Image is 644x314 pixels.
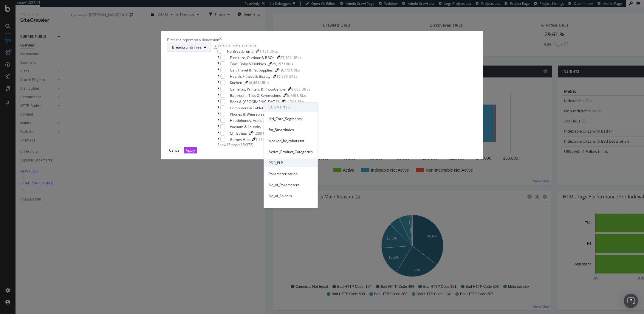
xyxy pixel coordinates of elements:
span: Active_Product_Categories [269,149,313,154]
div: Headphones, Audio & Music [230,118,277,123]
div: 19,772 URLs [279,68,300,73]
span: SEGMENTS [264,102,318,112]
div: 3,174 URLs [285,99,304,104]
div: Toys, Baby & Hobbies [230,61,266,66]
div: Bathroom, Tiles & Renovations [230,93,281,98]
span: HN_Core_Segments [269,116,313,121]
button: Apply [184,147,197,153]
button: Breadcrumb Tree [167,43,211,52]
div: No Breadcrumb [227,49,253,54]
button: Cancel [167,147,182,153]
span: Parameterization [269,171,313,176]
div: times [219,37,222,42]
div: Phones & Wearables [230,112,264,117]
span: No_of_Parameters [269,182,313,187]
div: 1,280 URLs [253,131,272,136]
span: for_SmartIndex [269,127,313,132]
div: Furniture, Outdoor & BBQs [230,55,274,60]
div: 25,157 URLs [272,61,293,66]
span: No_of_Folders [269,193,313,198]
span: Show 15 more [217,142,239,147]
div: 6,440 URLs [287,93,306,98]
div: Christmas [230,131,247,136]
div: Filter the report on a dimension [167,37,219,42]
div: 1,234 URLs [256,137,275,142]
div: Cameras, Printers & PhotoCentre [230,87,285,92]
div: 8,665 URLs [291,87,310,92]
div: Vacuum & Laundry [230,124,261,129]
div: modal [161,31,483,159]
div: Car, Travel & Pet Supplies [230,68,273,73]
div: 18,864 URLs [248,80,269,85]
div: Games Hub [230,137,250,142]
div: 19,579 URLs [276,74,298,79]
div: Open Intercom Messenger [624,294,638,308]
div: 27,199 URLs [280,55,301,60]
div: Select all data available [217,43,310,48]
div: Beds & [GEOGRAPHIC_DATA] [230,99,279,104]
div: 1,151 URLs [259,49,278,54]
span: Breadcrumb Tree [172,45,202,50]
span: blocked_by_robots.txt [269,138,313,143]
div: Kitchen [230,80,242,85]
span: PDP_PLP [269,160,313,165]
div: Apply [186,148,195,153]
div: Health, Fitness & Beauty [230,74,270,79]
span: ( 15 / 372 ) [239,142,253,147]
div: Computers & Tablets [230,105,265,111]
div: Cancel [169,148,180,153]
span: Facets [269,204,313,209]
